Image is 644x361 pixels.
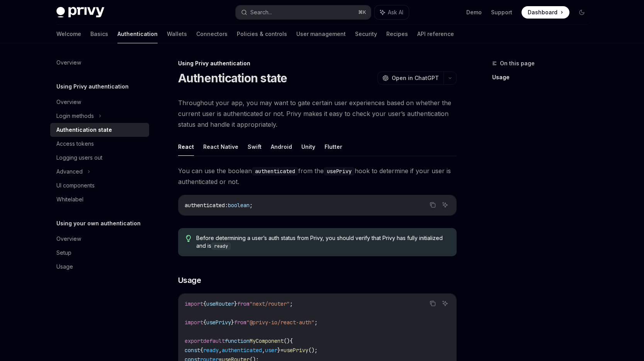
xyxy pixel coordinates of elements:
span: , [219,347,222,354]
span: : [225,202,228,209]
span: Open in ChatGPT [392,74,439,82]
button: React Native [203,138,238,156]
a: Security [355,25,377,43]
button: Ask AI [440,200,450,210]
a: Access tokens [50,137,149,151]
span: You can use the boolean from the hook to determine if your user is authenticated or not. [178,165,457,187]
a: API reference [417,25,454,43]
a: Authentication [117,25,158,43]
button: Toggle dark mode [576,6,588,19]
a: Connectors [196,25,228,43]
span: (); [308,347,318,354]
a: User management [296,25,346,43]
a: Setup [50,246,149,260]
span: function [225,337,250,344]
span: Usage [178,275,201,286]
a: Usage [50,260,149,274]
div: Advanced [56,167,83,176]
a: Whitelabel [50,192,149,206]
div: Overview [56,97,81,107]
div: Usage [56,262,73,271]
span: user [265,347,277,354]
span: authenticated [185,202,225,209]
button: Copy the contents from the code block [428,200,438,210]
span: { [200,347,203,354]
span: ready [203,347,219,354]
a: Authentication state [50,123,149,137]
span: usePrivy [284,347,308,354]
button: Android [271,138,292,156]
div: Access tokens [56,139,94,148]
span: Ask AI [388,9,403,16]
div: UI components [56,181,95,190]
span: from [234,319,246,326]
code: usePrivy [324,167,355,175]
a: Wallets [167,25,187,43]
span: Before determining a user’s auth status from Privy, you should verify that Privy has fully initia... [196,234,449,250]
span: On this page [500,59,535,68]
code: authenticated [252,167,298,175]
span: = [280,347,284,354]
span: useRouter [206,300,234,307]
svg: Tip [186,235,191,242]
button: Flutter [325,138,342,156]
span: const [185,347,200,354]
button: Unity [301,138,315,156]
div: Authentication state [56,125,112,135]
span: usePrivy [206,319,231,326]
span: from [237,300,250,307]
span: import [185,319,203,326]
code: ready [211,242,231,250]
span: import [185,300,203,307]
span: { [203,319,206,326]
div: Logging users out [56,153,102,162]
a: Policies & controls [237,25,287,43]
h5: Using Privy authentication [56,82,129,91]
span: ; [314,319,318,326]
a: Basics [90,25,108,43]
a: Welcome [56,25,81,43]
span: } [231,319,234,326]
h5: Using your own authentication [56,219,141,228]
span: } [277,347,280,354]
span: "next/router" [250,300,290,307]
div: Overview [56,234,81,244]
a: Recipes [386,25,408,43]
span: ; [290,300,293,307]
span: , [262,347,265,354]
a: UI components [50,179,149,192]
button: Swift [248,138,262,156]
div: Whitelabel [56,195,83,204]
span: default [203,337,225,344]
a: Demo [466,9,482,16]
a: Support [491,9,512,16]
a: Overview [50,56,149,70]
a: Usage [492,71,594,83]
span: ; [250,202,253,209]
span: Dashboard [528,9,557,16]
span: MyComponent [250,337,284,344]
h1: Authentication state [178,71,287,85]
span: } [234,300,237,307]
a: Dashboard [522,6,569,19]
button: Ask AI [375,5,409,19]
div: Search... [250,8,272,17]
span: boolean [228,202,250,209]
div: Setup [56,248,71,257]
a: Logging users out [50,151,149,165]
span: { [203,300,206,307]
button: Ask AI [440,298,450,308]
span: { [290,337,293,344]
span: ⌘ K [358,9,366,15]
span: authenticated [222,347,262,354]
a: Overview [50,95,149,109]
button: React [178,138,194,156]
div: Overview [56,58,81,67]
div: Using Privy authentication [178,60,457,67]
button: Open in ChatGPT [377,72,443,85]
img: dark logo [56,7,104,18]
button: Copy the contents from the code block [428,298,438,308]
span: () [284,337,290,344]
button: Search...⌘K [236,5,371,19]
a: Overview [50,232,149,246]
